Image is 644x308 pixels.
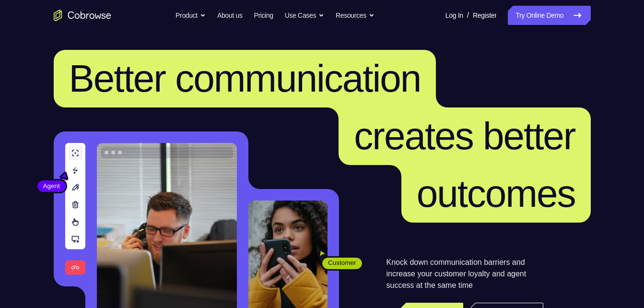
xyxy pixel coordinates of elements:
[176,6,206,25] button: Product
[217,6,242,25] a: About us
[254,6,273,25] a: Pricing
[473,6,496,25] a: Register
[417,172,575,215] span: outcomes
[386,257,543,291] p: Knock down communication barriers and increase your customer loyalty and agent success at the sam...
[285,6,324,25] button: Use Cases
[69,57,421,100] span: Better communication
[354,115,575,157] span: creates better
[467,10,469,21] span: /
[336,6,375,25] button: Resources
[54,10,111,21] a: Go to the home page
[445,6,463,25] a: Log In
[508,6,590,25] a: Try Online Demo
